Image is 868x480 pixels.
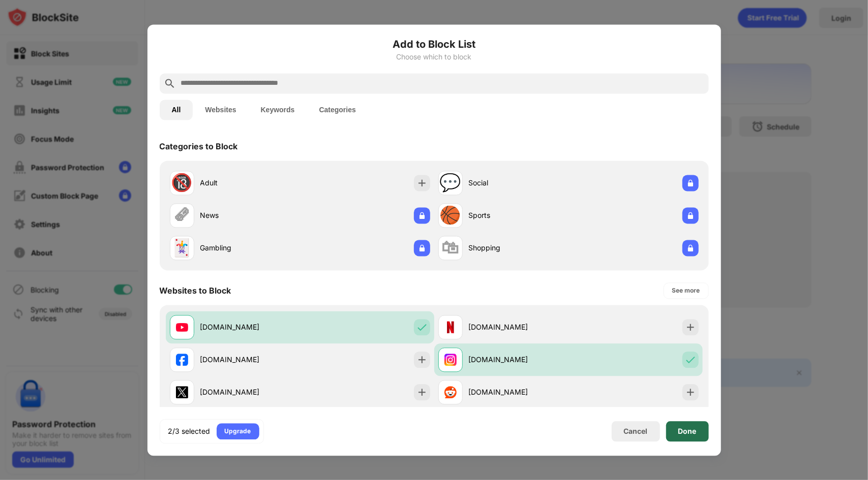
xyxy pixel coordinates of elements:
div: News [200,210,300,221]
div: Shopping [469,243,568,253]
div: 🏀 [440,205,461,226]
img: favicons [176,354,188,366]
div: [DOMAIN_NAME] [200,387,300,398]
div: Social [469,178,568,188]
img: favicons [444,386,457,398]
div: [DOMAIN_NAME] [469,355,568,365]
div: 2/3 selected [168,426,211,436]
div: Categories to Block [160,141,238,151]
button: Categories [307,100,368,120]
img: favicons [176,321,188,333]
div: Done [678,427,697,435]
div: Sports [469,210,568,221]
img: favicons [176,386,188,398]
div: 💬 [440,173,461,194]
div: Websites to Block [160,285,231,296]
div: Gambling [200,243,300,253]
div: Upgrade [225,426,251,436]
div: [DOMAIN_NAME] [200,355,300,365]
div: Cancel [624,427,648,436]
button: All [160,100,193,120]
div: [DOMAIN_NAME] [469,322,568,333]
img: favicons [444,354,457,366]
img: favicons [444,321,457,333]
div: Adult [200,178,300,188]
button: Websites [193,100,248,120]
div: [DOMAIN_NAME] [200,322,300,333]
img: search.svg [164,77,176,89]
div: Choose which to block [160,53,709,61]
div: 🛍 [442,238,459,259]
div: See more [672,285,700,296]
div: 🃏 [171,238,193,259]
button: Keywords [249,100,307,120]
div: 🗞 [173,205,191,226]
div: [DOMAIN_NAME] [469,387,568,398]
h6: Add to Block List [160,37,709,52]
div: 🔞 [171,173,193,194]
